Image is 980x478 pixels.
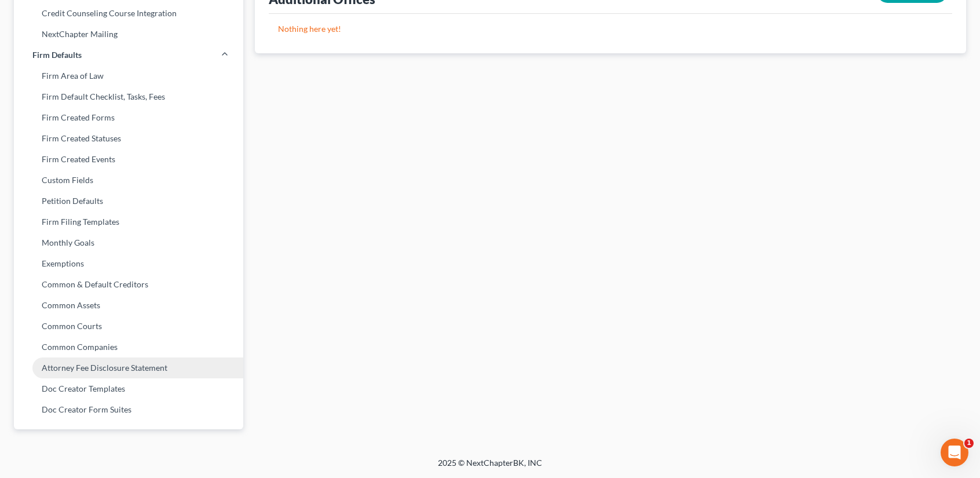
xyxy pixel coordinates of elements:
[14,128,243,149] a: Firm Created Statuses
[278,23,943,35] p: Nothing here yet!
[14,149,243,170] a: Firm Created Events
[14,170,243,191] a: Custom Fields
[14,378,243,399] a: Doc Creator Templates
[14,45,243,65] a: Firm Defaults
[14,253,243,274] a: Exemptions
[14,274,243,295] a: Common & Default Creditors
[14,399,243,420] a: Doc Creator Form Suites
[160,457,820,478] div: 2025 © NextChapterBK, INC
[14,232,243,253] a: Monthly Goals
[964,439,974,448] span: 1
[941,439,968,466] iframe: Intercom live chat
[14,191,243,211] a: Petition Defaults
[14,316,243,337] a: Common Courts
[14,107,243,128] a: Firm Created Forms
[14,24,243,45] a: NextChapter Mailing
[14,3,243,24] a: Credit Counseling Course Integration
[14,357,243,378] a: Attorney Fee Disclosure Statement
[14,65,243,86] a: Firm Area of Law
[14,295,243,316] a: Common Assets
[14,211,243,232] a: Firm Filing Templates
[14,337,243,357] a: Common Companies
[32,49,82,61] span: Firm Defaults
[14,86,243,107] a: Firm Default Checklist, Tasks, Fees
